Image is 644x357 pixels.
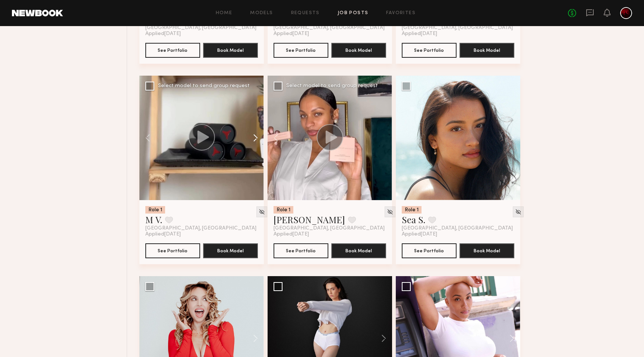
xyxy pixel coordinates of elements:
span: [GEOGRAPHIC_DATA], [GEOGRAPHIC_DATA] [145,225,256,231]
a: Models [250,11,273,16]
span: [GEOGRAPHIC_DATA], [GEOGRAPHIC_DATA] [145,25,256,31]
div: Applied [DATE] [402,231,514,237]
span: [GEOGRAPHIC_DATA], [GEOGRAPHIC_DATA] [274,25,385,31]
a: Book Model [203,247,258,253]
div: Applied [DATE] [274,31,386,37]
span: [GEOGRAPHIC_DATA], [GEOGRAPHIC_DATA] [274,225,385,231]
a: Book Model [460,47,514,53]
a: Book Model [331,247,386,253]
div: Select model to send group request [286,83,378,89]
button: See Portfolio [274,243,328,258]
a: [PERSON_NAME] [274,214,345,225]
a: Sea S. [402,214,425,225]
div: Applied [DATE] [145,231,258,237]
div: Role 1 [145,206,165,214]
a: Home [216,11,233,16]
button: Book Model [460,43,514,58]
a: Book Model [203,47,258,53]
img: Unhide Model [259,209,265,215]
button: See Portfolio [145,43,200,58]
button: See Portfolio [402,243,457,258]
div: Applied [DATE] [274,231,386,237]
div: Select model to send group request [158,83,250,89]
a: Book Model [460,247,514,253]
div: Role 1 [402,206,422,214]
button: Book Model [203,43,258,58]
span: [GEOGRAPHIC_DATA], [GEOGRAPHIC_DATA] [402,225,513,231]
button: See Portfolio [145,243,200,258]
div: Applied [DATE] [402,31,514,37]
img: Unhide Model [387,209,393,215]
button: See Portfolio [274,43,328,58]
a: Favorites [386,11,416,16]
a: Book Model [331,47,386,53]
div: Role 1 [274,206,293,214]
img: Unhide Model [515,209,521,215]
span: [GEOGRAPHIC_DATA], [GEOGRAPHIC_DATA] [402,25,513,31]
button: See Portfolio [402,43,457,58]
a: Requests [291,11,320,16]
button: Book Model [331,243,386,258]
a: M V. [145,214,162,225]
button: Book Model [460,243,514,258]
button: Book Model [331,43,386,58]
button: Book Model [203,243,258,258]
div: Applied [DATE] [145,31,258,37]
a: Job Posts [338,11,369,16]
